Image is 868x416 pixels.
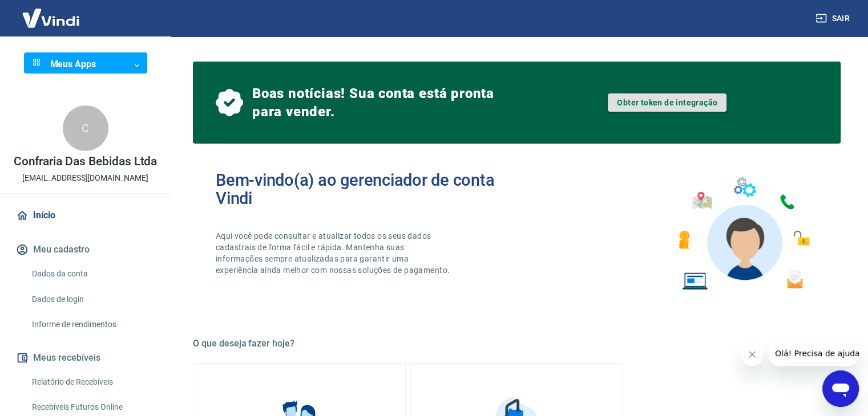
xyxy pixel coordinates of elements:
h5: O que deseja fazer hoje? [193,338,841,349]
button: Sair [813,8,854,29]
iframe: Fechar mensagem [741,343,764,366]
button: Meu cadastro [14,237,157,262]
a: Relatório de Recebíveis [27,370,157,394]
a: Dados de login [27,288,157,311]
p: Aqui você pode consultar e atualizar todos os seus dados cadastrais de forma fácil e rápida. Mant... [216,230,452,276]
span: Boas notícias! Sua conta está pronta para vender. [252,84,499,121]
a: Informe de rendimentos [27,313,157,336]
div: C [63,105,108,151]
iframe: Botão para abrir a janela de mensagens [822,370,859,407]
button: Meus recebíveis [14,345,157,370]
img: Vindi [14,1,88,35]
iframe: Mensagem da empresa [768,341,859,366]
p: [EMAIL_ADDRESS][DOMAIN_NAME] [22,172,148,184]
a: Início [14,203,157,228]
h2: Bem-vindo(a) ao gerenciador de conta Vindi [216,171,517,207]
img: Imagem de um avatar masculino com diversos icones exemplificando as funcionalidades do gerenciado... [668,171,818,297]
span: Olá! Precisa de ajuda? [7,8,96,17]
p: Confraria Das Bebidas Ltda [14,156,158,168]
a: Obter token de integração [608,93,726,112]
a: Dados da conta [27,262,157,286]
